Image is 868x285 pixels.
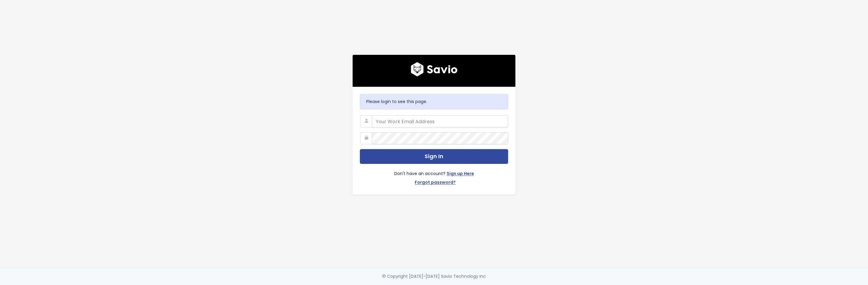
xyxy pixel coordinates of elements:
[411,62,458,77] img: logo600x187.a314fd40982d.png
[360,149,508,164] button: Sign In
[366,98,502,105] p: Please login to see this page.
[382,273,486,280] div: © Copyright [DATE]-[DATE] Savio Technology Inc
[447,170,474,179] a: Sign up Here
[360,164,508,187] div: Don't have an account?
[415,179,456,187] a: Forgot password?
[372,115,508,127] input: Your Work Email Address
